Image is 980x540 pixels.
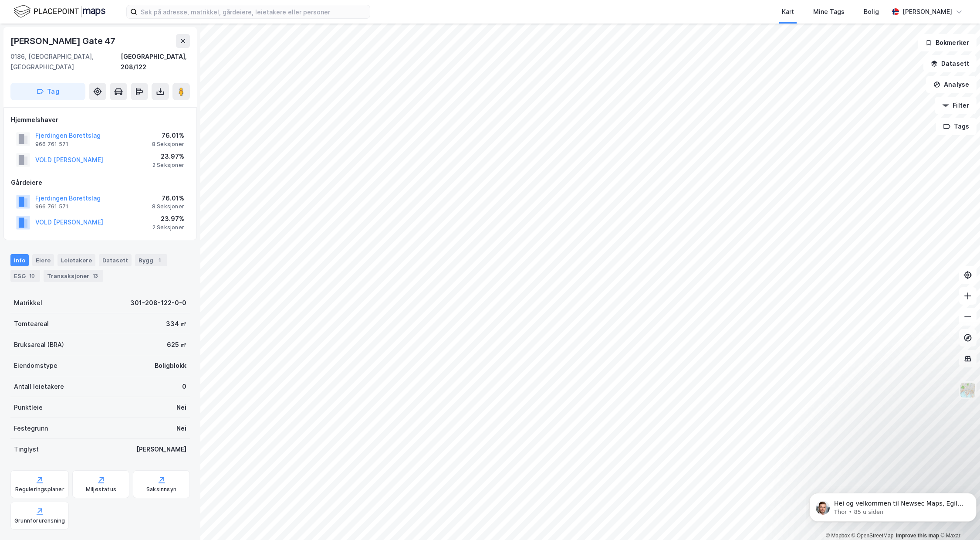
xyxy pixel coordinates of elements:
div: ESG [10,270,40,282]
img: Z [960,382,976,398]
button: Tags [936,118,977,135]
div: 23.97% [152,151,184,162]
iframe: Intercom notifications melding [806,475,980,536]
div: Leietakere [57,254,95,266]
div: 2 Seksjoner [152,224,184,231]
div: Transaksjoner [44,270,103,282]
div: 966 761 571 [35,203,68,210]
div: 8 Seksjoner [152,141,184,148]
div: Antall leietakere [14,381,64,392]
div: Tomteareal [14,319,49,329]
div: 966 761 571 [35,141,68,148]
div: 1 [155,256,164,265]
div: [PERSON_NAME] [902,7,952,17]
button: Tag [10,83,85,100]
button: Bokmerker [918,34,977,51]
div: Info [10,254,29,266]
div: [PERSON_NAME] Gate 47 [10,34,117,48]
div: Hjemmelshaver [11,115,189,125]
div: Grunnforurensning [14,517,65,524]
div: Miljøstatus [86,486,116,493]
div: Saksinnsyn [146,486,176,493]
div: 0186, [GEOGRAPHIC_DATA], [GEOGRAPHIC_DATA] [10,51,121,72]
div: 76.01% [152,130,184,141]
input: Søk på adresse, matrikkel, gårdeiere, leietakere eller personer [137,5,370,18]
div: Bolig [864,7,879,17]
button: Datasett [923,55,977,72]
div: 301-208-122-0-0 [130,298,186,308]
div: 625 ㎡ [167,340,186,350]
div: Kart [782,7,794,17]
div: Tinglyst [14,444,39,455]
div: Bruksareal (BRA) [14,340,64,350]
div: Punktleie [14,402,43,413]
a: OpenStreetMap [852,533,894,539]
div: 13 [91,272,100,280]
div: 10 [27,272,37,280]
div: Eiere [32,254,54,266]
div: 23.97% [152,214,184,224]
img: logo.f888ab2527a4732fd821a326f86c7f29.svg [14,4,105,19]
div: Festegrunn [14,423,48,434]
div: Nei [176,423,186,434]
a: Mapbox [826,533,850,539]
div: Datasett [99,254,132,266]
div: [GEOGRAPHIC_DATA], 208/122 [121,51,190,72]
button: Filter [935,97,977,114]
div: 334 ㎡ [166,319,186,329]
div: Nei [176,402,186,413]
div: Gårdeiere [11,177,189,188]
div: 0 [182,381,186,392]
div: [PERSON_NAME] [136,444,186,455]
a: Improve this map [896,533,939,539]
div: Bygg [135,254,167,266]
div: 8 Seksjoner [152,203,184,210]
button: Analyse [926,76,977,93]
div: 76.01% [152,193,184,204]
div: 2 Seksjoner [152,162,184,169]
div: Reguleringsplaner [15,486,64,493]
div: Boligblokk [155,360,186,371]
div: Matrikkel [14,298,42,308]
div: Eiendomstype [14,360,57,371]
div: Mine Tags [813,7,845,17]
